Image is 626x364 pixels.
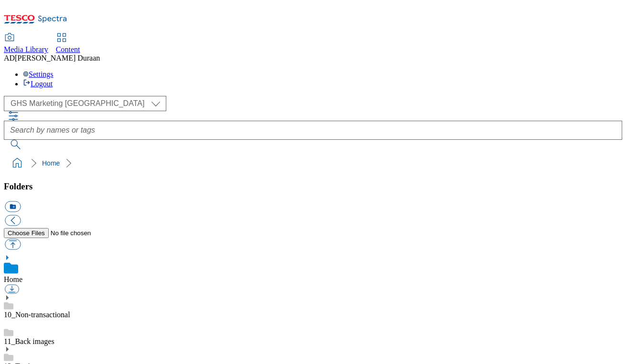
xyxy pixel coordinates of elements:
[4,54,15,62] span: AD
[56,34,80,54] a: Content
[4,275,22,283] a: Home
[42,159,60,167] a: Home
[10,156,25,171] a: home
[4,121,622,140] input: Search by names or tags
[23,70,54,78] a: Settings
[4,311,70,319] a: 10_Non-transactional
[4,34,48,54] a: Media Library
[4,181,622,192] h3: Folders
[4,45,48,53] span: Media Library
[23,80,53,88] a: Logout
[56,45,80,53] span: Content
[15,54,100,62] span: [PERSON_NAME] Duraan
[4,337,54,345] a: 11_Back images
[4,154,622,172] nav: breadcrumb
